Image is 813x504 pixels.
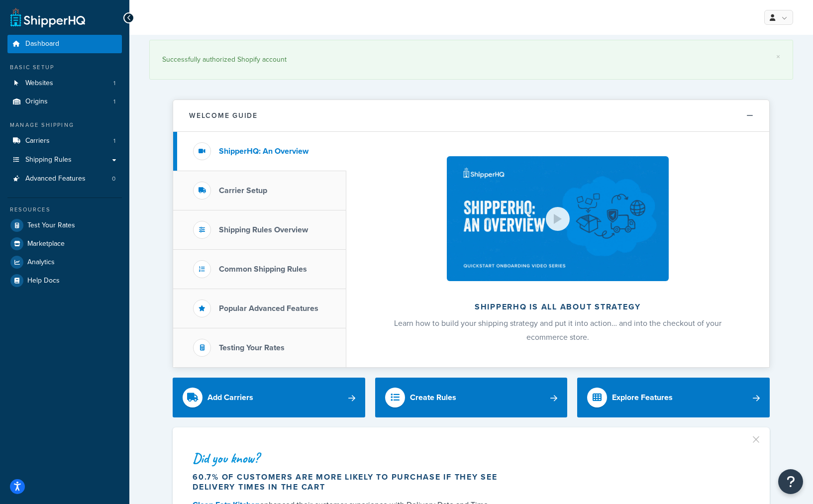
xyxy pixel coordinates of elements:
[113,98,115,106] span: 1
[7,35,122,53] a: Dashboard
[7,235,122,253] a: Marketplace
[7,253,122,271] a: Analytics
[7,272,122,290] a: Help Docs
[112,175,115,183] span: 0
[173,378,365,417] a: Add Carriers
[219,225,308,234] h3: Shipping Rules Overview
[7,63,122,72] div: Basic Setup
[25,137,50,145] span: Carriers
[7,93,122,111] li: Origins
[113,79,115,88] span: 1
[7,170,122,188] li: Advanced Features
[25,156,72,164] span: Shipping Rules
[7,205,122,214] div: Resources
[7,170,122,188] a: Advanced Features0
[27,277,60,285] span: Help Docs
[219,265,307,274] h3: Common Shipping Rules
[25,175,86,183] span: Advanced Features
[7,151,122,169] a: Shipping Rules
[27,258,55,267] span: Analytics
[207,391,253,404] div: Add Carriers
[27,221,75,230] span: Test Your Rates
[25,40,59,48] span: Dashboard
[27,240,65,248] span: Marketplace
[7,93,122,111] a: Origins1
[162,53,780,67] div: Successfully authorized Shopify account
[7,132,122,150] li: Carriers
[219,343,285,352] h3: Testing Your Rates
[7,132,122,150] a: Carriers1
[394,317,721,343] span: Learn how to build your shipping strategy and put it into action… and into the checkout of your e...
[193,451,507,465] div: Did you know?
[219,147,308,156] h3: ShipperHQ: An Overview
[577,378,770,417] a: Explore Features
[612,391,673,404] div: Explore Features
[7,216,122,234] a: Test Your Rates
[25,79,53,88] span: Websites
[7,74,122,93] a: Websites1
[410,391,456,404] div: Create Rules
[447,156,669,281] img: ShipperHQ is all about strategy
[373,302,743,311] h2: ShipperHQ is all about strategy
[778,469,803,494] button: Open Resource Center
[219,304,318,313] h3: Popular Advanced Features
[193,472,507,492] div: 60.7% of customers are more likely to purchase if they see delivery times in the cart
[776,53,780,61] a: ×
[7,121,122,129] div: Manage Shipping
[7,74,122,93] li: Websites
[219,186,267,195] h3: Carrier Setup
[375,378,568,417] a: Create Rules
[25,98,48,106] span: Origins
[189,112,258,119] h2: Welcome Guide
[173,100,769,132] button: Welcome Guide
[113,137,115,145] span: 1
